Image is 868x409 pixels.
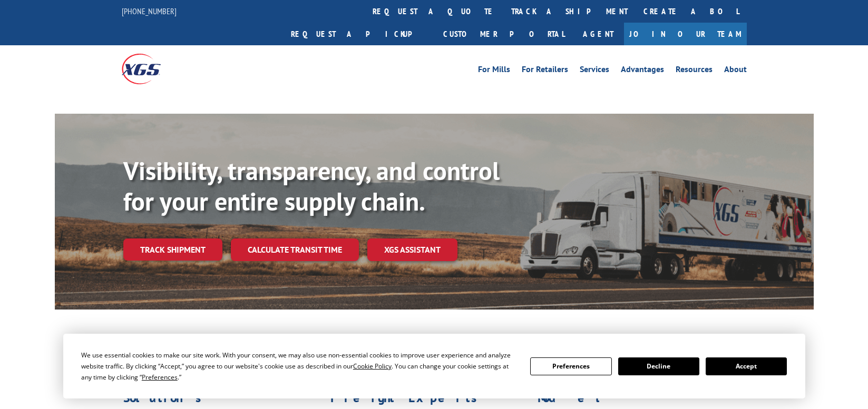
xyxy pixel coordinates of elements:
span: Preferences [142,373,178,382]
button: Preferences [530,357,611,375]
a: Agent [572,23,624,45]
a: Request a pickup [283,23,435,45]
a: For Retailers [522,65,568,77]
div: Cookie Consent Prompt [63,334,805,398]
a: Track shipment [123,238,222,261]
a: Join Our Team [624,23,747,45]
button: Decline [618,357,699,375]
a: Resources [676,65,713,77]
a: Customer Portal [435,23,572,45]
a: Advantages [621,65,664,77]
a: [PHONE_NUMBER] [122,6,177,16]
a: About [724,65,747,77]
a: Services [580,65,609,77]
button: Accept [706,357,787,375]
span: Cookie Policy [353,362,392,371]
a: Calculate transit time [231,238,359,261]
a: For Mills [478,65,510,77]
a: XGS ASSISTANT [367,238,457,261]
b: Visibility, transparency, and control for your entire supply chain. [123,154,500,217]
div: We use essential cookies to make our site work. With your consent, we may also use non-essential ... [81,350,518,383]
